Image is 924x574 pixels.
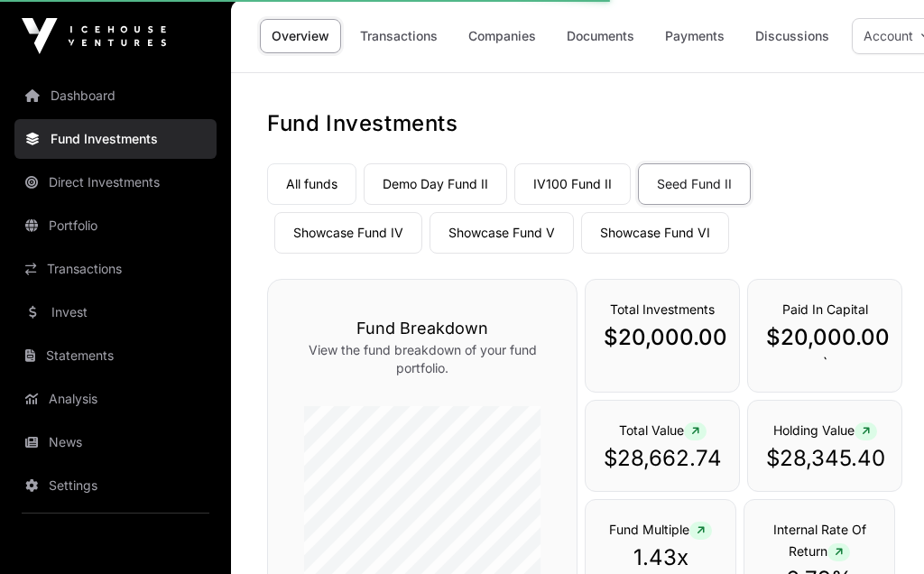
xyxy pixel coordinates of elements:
a: IV100 Fund II [514,163,631,205]
a: Payments [653,19,736,53]
a: Direct Investments [14,162,217,202]
p: 1.43x [604,543,717,572]
a: Portfolio [14,206,217,245]
a: Companies [457,19,548,53]
span: Paid In Capital [782,301,868,317]
a: Statements [14,336,217,375]
a: Showcase Fund IV [274,212,422,254]
a: Transactions [14,249,217,289]
a: Showcase Fund VI [581,212,729,254]
p: $28,345.40 [766,444,883,473]
p: $20,000.00 [766,323,883,352]
div: ` [747,279,902,393]
a: Analysis [14,379,217,419]
a: Documents [555,19,646,53]
span: Total Investments [610,301,715,317]
a: Dashboard [14,76,217,116]
span: Fund Multiple [609,522,712,537]
a: Showcase Fund V [430,212,574,254]
a: Overview [260,19,341,53]
h1: Fund Investments [267,109,888,138]
span: Holding Value [773,422,877,438]
h3: Fund Breakdown [304,316,541,341]
p: View the fund breakdown of your fund portfolio. [304,341,541,377]
p: $28,662.74 [604,444,721,473]
a: News [14,422,217,462]
span: Internal Rate Of Return [773,522,866,559]
span: Total Value [619,422,707,438]
a: Settings [14,466,217,505]
a: All funds [267,163,356,205]
iframe: Chat Widget [834,487,924,574]
img: Icehouse Ventures Logo [22,18,166,54]
a: Transactions [348,19,449,53]
a: Discussions [744,19,841,53]
p: $20,000.00 [604,323,721,352]
a: Invest [14,292,217,332]
a: Seed Fund II [638,163,751,205]
a: Fund Investments [14,119,217,159]
a: Demo Day Fund II [364,163,507,205]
